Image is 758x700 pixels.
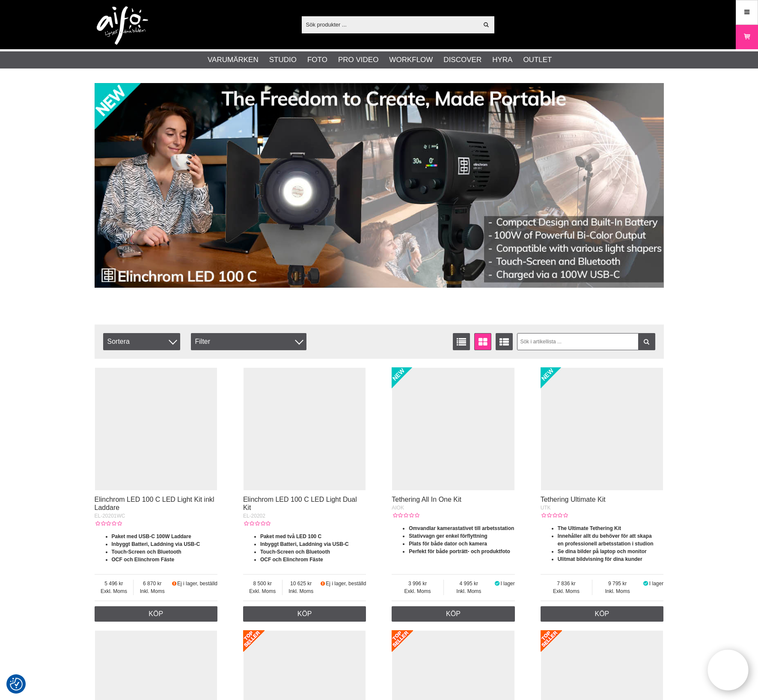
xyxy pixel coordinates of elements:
[243,496,357,511] a: Elinchrom LED 100 C LED Light Dual Kit
[338,54,378,66] a: Pro Video
[389,54,433,66] a: Workflow
[558,556,642,562] strong: Ulitmat bildvisning för dina kunder
[517,333,655,350] input: Sök i artikellista ...
[134,587,171,595] span: Inkl. Moms
[95,520,122,527] div: Kundbetyg: 0
[392,496,461,503] a: Tethering All In One Kit
[95,513,125,519] span: EL-20201WC
[97,6,148,45] img: logo.png
[243,587,282,595] span: Exkl. Moms
[10,676,23,692] button: Samtyckesinställningar
[269,54,297,66] a: Studio
[95,83,664,288] img: Annons:002 banner-elin-led100c11390x.jpg
[444,580,494,587] span: 4 995
[541,580,592,587] span: 7 836
[558,541,654,547] strong: en professionell arbetsstation i studion
[392,606,515,622] a: Köp
[558,533,652,539] strong: Innehåller allt du behöver för att skapa
[592,587,642,595] span: Inkl. Moms
[260,549,330,555] strong: Touch-Screen och Bluetooth
[392,505,404,511] span: AIOK
[453,333,470,350] a: Listvisning
[282,580,320,587] span: 10 625
[191,333,306,350] div: Filter
[494,581,501,587] i: I lager
[541,505,551,511] span: UTK
[541,496,606,503] a: Tethering Ultimate Kit
[492,54,512,66] a: Hyra
[10,678,23,691] img: Revisit consent button
[444,587,494,595] span: Inkl. Moms
[302,18,479,31] input: Sök produkter ...
[409,541,487,547] strong: Plats för både dator och kamera
[649,581,663,587] span: I lager
[260,557,323,563] strong: OCF och Elinchrom Fäste
[112,541,200,547] strong: Inbyggt Batteri, Laddning via USB-C
[326,581,366,587] span: Ej i lager, beställd
[541,512,568,519] div: Kundbetyg: 0
[260,533,321,539] strong: Paket med två LED 100 C
[112,533,191,539] strong: Paket med USB-C 100W Laddare
[523,54,552,66] a: Outlet
[208,54,259,66] a: Varumärken
[409,525,514,531] strong: Omvandlar kamerastativet till arbetsstation
[500,581,514,587] span: I lager
[95,606,218,622] a: Köp
[95,496,214,511] a: Elinchrom LED 100 C LED Light Kit inkl Laddare
[103,333,180,350] span: Sortera
[409,533,487,539] strong: Stativvagn ger enkel förflyttning
[409,548,510,554] strong: Perfekt för både porträtt- och produktfoto
[243,606,366,622] a: Köp
[112,549,181,555] strong: Touch-Screen och Bluetooth
[243,520,271,527] div: Kundbetyg: 0
[320,581,326,587] i: Beställd
[642,581,649,587] i: I lager
[243,513,265,519] span: EL-20202
[558,548,647,554] strong: Se dina bilder på laptop och monitor
[243,580,282,587] span: 8 500
[307,54,327,66] a: Foto
[95,580,134,587] span: 5 496
[558,525,621,531] strong: The Ultimate Tethering Kit
[282,587,320,595] span: Inkl. Moms
[541,587,592,595] span: Exkl. Moms
[95,587,134,595] span: Exkl. Moms
[177,581,217,587] span: Ej i lager, beställd
[496,333,513,350] a: Utökad listvisning
[392,512,419,519] div: Kundbetyg: 0
[474,333,491,350] a: Fönstervisning
[392,587,443,595] span: Exkl. Moms
[592,580,642,587] span: 9 795
[638,333,655,350] a: Filtrera
[134,580,171,587] span: 6 870
[112,557,175,563] strong: OCF och Elinchrom Fäste
[171,581,177,587] i: Beställd
[392,580,443,587] span: 3 996
[260,541,349,547] strong: Inbyggt Batteri, Laddning via USB-C
[443,54,482,66] a: Discover
[541,606,664,622] a: Köp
